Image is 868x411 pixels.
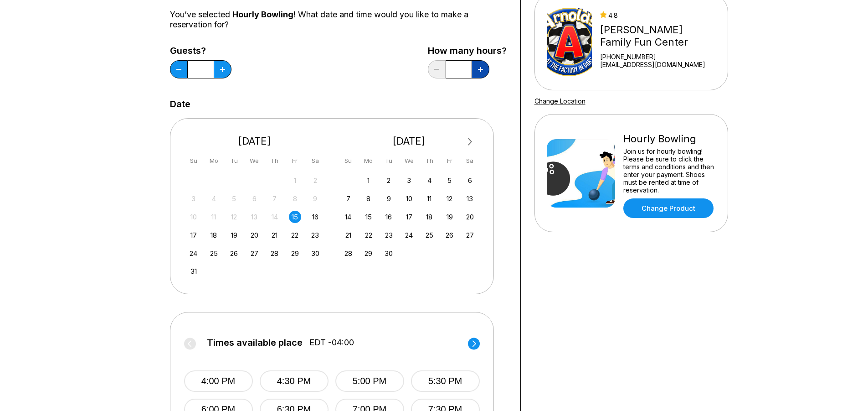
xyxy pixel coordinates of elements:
[403,229,415,241] div: Choose Wednesday, September 24th, 2025
[232,10,293,19] span: Hourly Bowling
[547,139,615,208] img: Hourly Bowling
[403,155,415,167] div: We
[309,247,321,260] div: Choose Saturday, August 30th, 2025
[289,155,301,167] div: Fr
[228,192,240,205] div: Not available Tuesday, August 5th, 2025
[187,247,200,260] div: Choose Sunday, August 24th, 2025
[248,211,261,223] div: Not available Wednesday, August 13th, 2025
[443,211,456,223] div: Choose Friday, September 19th, 2025
[187,155,200,167] div: Su
[342,192,354,205] div: Choose Sunday, September 7th, 2025
[289,211,301,223] div: Choose Friday, August 15th, 2025
[289,247,301,260] div: Choose Friday, August 29th, 2025
[309,192,321,205] div: Not available Saturday, August 9th, 2025
[428,46,507,56] label: How many hours?
[248,155,261,167] div: We
[207,338,303,348] span: Times available place
[268,192,281,205] div: Not available Thursday, August 7th, 2025
[383,192,395,205] div: Choose Tuesday, September 9th, 2025
[248,229,261,241] div: Choose Wednesday, August 20th, 2025
[184,370,253,392] button: 4:00 PM
[170,46,231,56] label: Guests?
[187,265,200,277] div: Choose Sunday, August 31st, 2025
[547,8,592,76] img: Arnold's Family Fun Center
[403,174,415,187] div: Choose Wednesday, September 3rd, 2025
[309,174,321,187] div: Not available Saturday, August 2nd, 2025
[600,11,715,19] div: 4.8
[443,229,456,241] div: Choose Friday, September 26th, 2025
[187,229,200,241] div: Choose Sunday, August 17th, 2025
[248,247,261,260] div: Choose Wednesday, August 27th, 2025
[342,211,354,223] div: Choose Sunday, September 14th, 2025
[362,174,375,187] div: Choose Monday, September 1st, 2025
[362,247,375,260] div: Choose Monday, September 29th, 2025
[423,192,436,205] div: Choose Thursday, September 11th, 2025
[309,229,321,241] div: Choose Saturday, August 23rd, 2025
[248,192,261,205] div: Not available Wednesday, August 6th, 2025
[268,211,281,223] div: Not available Thursday, August 14th, 2025
[268,155,281,167] div: Th
[600,61,715,68] a: [EMAIL_ADDRESS][DOMAIN_NAME]
[600,24,715,48] div: [PERSON_NAME] Family Fun Center
[228,247,240,260] div: Choose Tuesday, August 26th, 2025
[289,229,301,241] div: Choose Friday, August 22nd, 2025
[208,247,220,260] div: Choose Monday, August 25th, 2025
[309,338,354,348] span: EDT -04:00
[186,173,323,278] div: month 2025-08
[268,229,281,241] div: Choose Thursday, August 21st, 2025
[362,211,375,223] div: Choose Monday, September 15th, 2025
[383,155,395,167] div: Tu
[184,135,325,147] div: [DATE]
[534,97,586,105] a: Change Location
[464,192,476,205] div: Choose Saturday, September 13th, 2025
[208,229,220,241] div: Choose Monday, August 18th, 2025
[411,370,480,392] button: 5:30 PM
[342,155,354,167] div: Su
[443,192,456,205] div: Choose Friday, September 12th, 2025
[335,370,404,392] button: 5:00 PM
[342,247,354,260] div: Choose Sunday, September 28th, 2025
[383,174,395,187] div: Choose Tuesday, September 2nd, 2025
[464,229,476,241] div: Choose Saturday, September 27th, 2025
[289,174,301,187] div: Not available Friday, August 1st, 2025
[600,53,715,61] div: [PHONE_NUMBER]
[228,211,240,223] div: Not available Tuesday, August 12th, 2025
[362,229,375,241] div: Choose Monday, September 22nd, 2025
[342,229,354,241] div: Choose Sunday, September 21st, 2025
[623,133,716,145] div: Hourly Bowling
[464,174,476,187] div: Choose Saturday, September 6th, 2025
[464,155,476,167] div: Sa
[289,192,301,205] div: Not available Friday, August 8th, 2025
[403,211,415,223] div: Choose Wednesday, September 17th, 2025
[463,135,478,149] button: Next Month
[260,370,329,392] button: 4:30 PM
[623,198,714,218] a: Change Product
[443,155,456,167] div: Fr
[228,155,240,167] div: Tu
[339,135,480,147] div: [DATE]
[403,192,415,205] div: Choose Wednesday, September 10th, 2025
[623,147,716,194] div: Join us for hourly bowling! Please be sure to click the terms and conditions and then enter your ...
[208,211,220,223] div: Not available Monday, August 11th, 2025
[187,192,200,205] div: Not available Sunday, August 3rd, 2025
[362,155,375,167] div: Mo
[187,211,200,223] div: Not available Sunday, August 10th, 2025
[208,192,220,205] div: Not available Monday, August 4th, 2025
[309,211,321,223] div: Choose Saturday, August 16th, 2025
[383,247,395,260] div: Choose Tuesday, September 30th, 2025
[170,99,190,109] label: Date
[423,211,436,223] div: Choose Thursday, September 18th, 2025
[362,192,375,205] div: Choose Monday, September 8th, 2025
[423,155,436,167] div: Th
[268,247,281,260] div: Choose Thursday, August 28th, 2025
[341,173,478,260] div: month 2025-09
[208,155,220,167] div: Mo
[423,174,436,187] div: Choose Thursday, September 4th, 2025
[464,211,476,223] div: Choose Saturday, September 20th, 2025
[443,174,456,187] div: Choose Friday, September 5th, 2025
[423,229,436,241] div: Choose Thursday, September 25th, 2025
[228,229,240,241] div: Choose Tuesday, August 19th, 2025
[170,10,507,30] div: You’ve selected ! What date and time would you like to make a reservation for?
[383,229,395,241] div: Choose Tuesday, September 23rd, 2025
[309,155,321,167] div: Sa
